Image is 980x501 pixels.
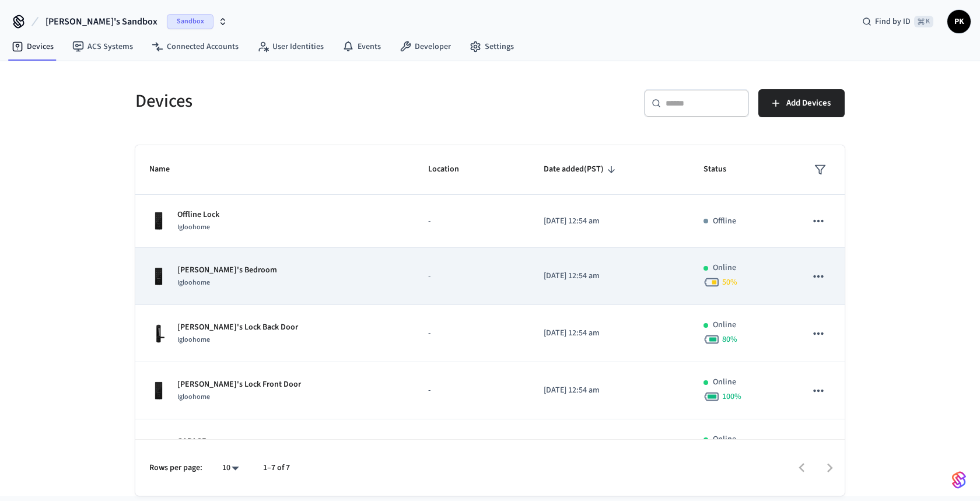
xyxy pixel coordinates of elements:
[149,381,168,400] img: igloohome_deadbolt_2s
[758,89,845,117] button: Add Devices
[952,471,966,489] img: SeamLogoGradient.69752ec5.svg
[177,222,210,232] span: Igloohome
[544,270,676,282] p: [DATE] 12:54 am
[177,278,210,288] span: Igloohome
[544,160,619,178] span: Date added(PST)
[853,11,943,32] div: Find by ID⌘ K
[722,276,737,288] span: 50 %
[149,324,168,343] img: igloohome_mortise_2
[713,376,736,388] p: Online
[544,215,676,227] p: [DATE] 12:54 am
[875,16,911,27] span: Find by ID
[149,267,168,286] img: igloohome_deadbolt_2e
[248,36,333,57] a: User Identities
[149,212,168,230] img: igloohome_deadbolt_2s
[177,264,277,276] p: [PERSON_NAME]'s Bedroom
[914,16,933,27] span: ⌘ K
[713,262,736,274] p: Online
[460,36,523,57] a: Settings
[703,160,741,178] span: Status
[390,36,460,57] a: Developer
[167,14,213,29] span: Sandbox
[428,215,515,227] p: -
[713,215,736,227] p: Offline
[947,10,971,33] button: PK
[177,436,206,448] p: GARAGE
[149,439,168,457] img: Yale Assure Touchscreen Wifi Smart Lock, Satin Nickel, Front
[713,433,736,446] p: Online
[428,160,474,178] span: Location
[135,89,483,113] h5: Devices
[149,160,185,178] span: Name
[177,379,301,391] p: [PERSON_NAME]'s Lock Front Door
[177,209,219,221] p: Offline Lock
[45,15,157,29] span: [PERSON_NAME]'s Sandbox
[428,327,515,339] p: -
[428,270,515,282] p: -
[722,334,737,345] span: 80 %
[786,96,831,111] span: Add Devices
[216,460,244,477] div: 10
[333,36,390,57] a: Events
[949,11,970,32] span: PK
[544,327,676,339] p: [DATE] 12:54 am
[63,36,142,57] a: ACS Systems
[149,462,202,474] p: Rows per page:
[2,36,63,57] a: Devices
[428,384,515,397] p: -
[544,384,676,397] p: [DATE] 12:54 am
[177,321,298,334] p: [PERSON_NAME]'s Lock Back Door
[177,392,210,402] span: Igloohome
[713,319,736,331] p: Online
[142,36,248,57] a: Connected Accounts
[722,391,741,402] span: 100 %
[177,335,210,345] span: Igloohome
[263,462,290,474] p: 1–7 of 7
